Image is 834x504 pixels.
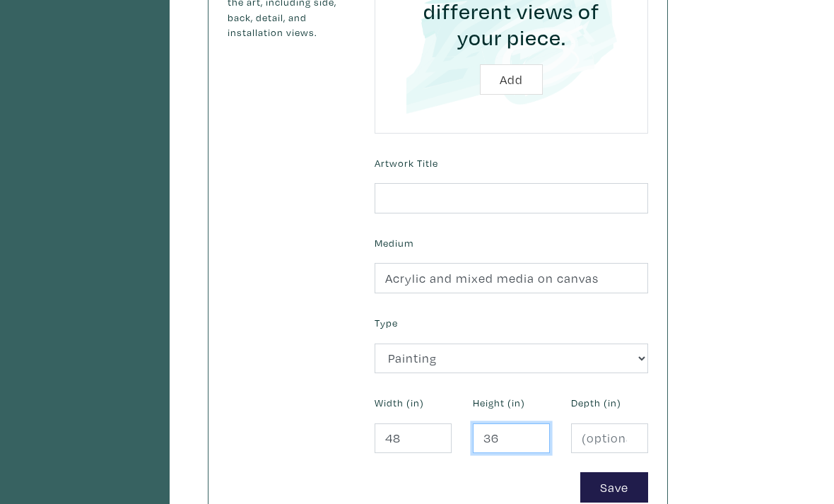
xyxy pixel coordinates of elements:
[375,235,413,251] label: Medium
[580,472,648,503] button: Save
[473,395,525,411] label: Height (in)
[375,156,438,171] label: Artwork Title
[571,395,621,411] label: Depth (in)
[375,395,424,411] label: Width (in)
[571,423,648,454] input: (optional)
[375,315,398,331] label: Type
[375,263,648,293] input: Ex. Acrylic on canvas, giclee on photo paper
